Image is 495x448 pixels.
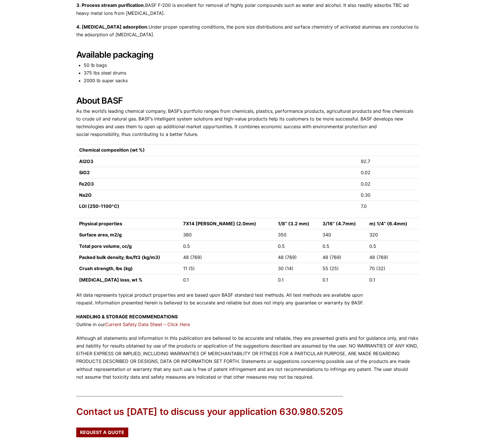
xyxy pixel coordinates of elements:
[79,232,122,238] strong: Surface area, m2/g
[84,61,419,69] li: 50 lb bags
[79,181,94,187] strong: Fe2O3
[366,229,419,240] td: 320
[84,69,419,77] li: 375 lbs steel drums
[76,405,343,418] div: Contact us [DATE] to discuss your application 630.980.5205
[358,201,419,212] td: 7.0
[76,313,419,328] p: Outline in our
[76,95,419,106] h2: About BASF
[366,252,419,263] td: 48 (769)
[183,221,256,226] strong: 7X14 [PERSON_NAME] (2.0mm)
[79,277,143,283] strong: [MEDICAL_DATA] loss, wt %
[79,147,145,153] strong: Chemical composition (wt %)
[79,266,133,271] strong: Crush strength, lbs (kg)
[76,1,419,17] p: BASF F-200 is excellent for removal of highly polar compounds such as water and alcohol. It also ...
[76,24,149,30] strong: 4. [MEDICAL_DATA] adsorption.
[76,107,419,138] p: As the world’s leading chemical company, BASF’s portfolio ranges from chemicals, plastics, perfor...
[319,274,366,285] td: 0.1
[180,240,275,252] td: 0.5
[319,252,366,263] td: 48 (769)
[319,263,366,274] td: 55 (25)
[275,229,319,240] td: 350
[180,263,275,274] td: 11 (5)
[358,190,419,201] td: 0.30
[79,243,132,249] strong: Total pore volume, cc/g
[275,274,319,285] td: 0.1
[79,192,92,198] strong: Na2O
[275,263,319,274] td: 30 (14)
[275,240,319,252] td: 0.5
[79,254,160,260] strong: Packed bulk density, lbs/ft3 (kg/m3)
[319,240,366,252] td: 0.5
[358,178,419,189] td: 0.02
[275,252,319,263] td: 48 (769)
[79,221,122,226] strong: Physical properties
[76,49,419,60] h2: Available packaging
[322,221,356,226] strong: 3/16” (4.7mm)
[79,170,90,175] strong: SiO2
[366,263,419,274] td: 70 (32)
[180,274,275,285] td: 0.1
[278,221,309,226] strong: 1/8” (3.2 mm)
[76,314,178,320] strong: HANDLING & STORAGE RECOMMENDATIONS
[358,167,419,178] td: 0.02
[76,291,419,307] p: All data represents typical product properties and are based upon BASF standard test methods. All...
[358,156,419,167] td: 92.7
[180,252,275,263] td: 48 (769)
[180,229,275,240] td: 360
[105,322,190,327] a: Current Safety Data Sheet – Click Here
[76,2,145,8] strong: 3. Process stream purification.
[369,221,407,226] strong: m) 1/4” (6.4mm)
[80,430,124,435] span: Request a Quote
[366,240,419,252] td: 0.5
[84,77,419,85] li: 2000 lb super sacks
[319,229,366,240] td: 340
[366,274,419,285] td: 0.1
[76,334,419,381] p: Although all statements and information in this publication are believed to be accurate and relia...
[79,203,119,209] strong: LOI (250-1100ºC)
[79,158,93,164] strong: Al2O3
[76,23,419,39] p: Under proper operating conditions, the pore size distributions and surface chemistry of activated...
[76,427,128,437] a: Request a Quote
